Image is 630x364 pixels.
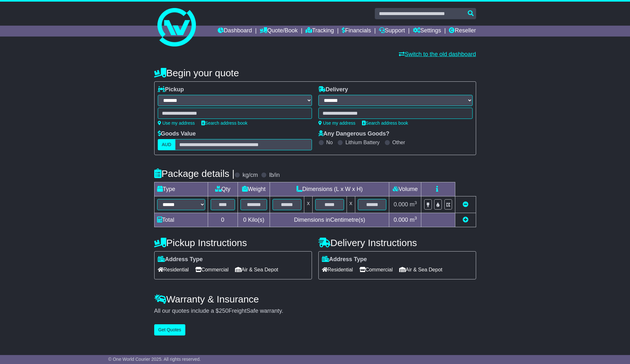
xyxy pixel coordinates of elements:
[318,130,390,137] label: Any Dangerous Goods?
[158,130,196,137] label: Goods Value
[318,237,476,248] h4: Delivery Instructions
[208,213,238,227] td: 0
[154,168,235,179] h4: Package details |
[238,213,270,227] td: Kilo(s)
[158,86,184,93] label: Pickup
[154,68,476,78] h4: Begin your quote
[318,86,348,93] label: Delivery
[154,213,208,227] td: Total
[154,237,312,248] h4: Pickup Instructions
[201,120,248,126] a: Search address book
[326,139,333,145] label: No
[410,217,417,223] span: m
[195,265,229,275] span: Commercial
[392,139,405,145] label: Other
[218,26,252,37] a: Dashboard
[158,120,195,126] a: Use my address
[108,357,201,362] span: © One World Courier 2025. All rights reserved.
[158,256,203,263] label: Address Type
[306,26,334,37] a: Tracking
[463,201,468,208] a: Remove this item
[242,172,258,179] label: kg/cm
[304,196,313,213] td: x
[260,26,298,37] a: Quote/Book
[413,26,441,37] a: Settings
[449,26,476,37] a: Reseller
[415,200,417,205] sup: 3
[379,26,405,37] a: Support
[154,294,476,304] h4: Warranty & Insurance
[399,265,442,275] span: Air & Sea Depot
[342,26,371,37] a: Financials
[389,182,421,196] td: Volume
[415,216,417,220] sup: 3
[158,139,176,150] label: AUD
[347,196,355,213] td: x
[322,256,367,263] label: Address Type
[243,217,246,223] span: 0
[399,51,476,57] a: Switch to the old dashboard
[208,182,238,196] td: Qty
[270,213,389,227] td: Dimensions in Centimetre(s)
[345,139,380,145] label: Lithium Battery
[359,265,393,275] span: Commercial
[154,182,208,196] td: Type
[322,265,353,275] span: Residential
[463,217,468,223] a: Add new item
[269,172,280,179] label: lb/in
[158,265,189,275] span: Residential
[235,265,278,275] span: Air & Sea Depot
[362,120,408,126] a: Search address book
[410,201,417,208] span: m
[154,308,476,315] div: All our quotes include a $ FreightSafe warranty.
[270,182,389,196] td: Dimensions (L x W x H)
[318,120,356,126] a: Use my address
[394,201,408,208] span: 0.000
[154,324,186,335] button: Get Quotes
[219,308,229,314] span: 250
[238,182,270,196] td: Weight
[394,217,408,223] span: 0.000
